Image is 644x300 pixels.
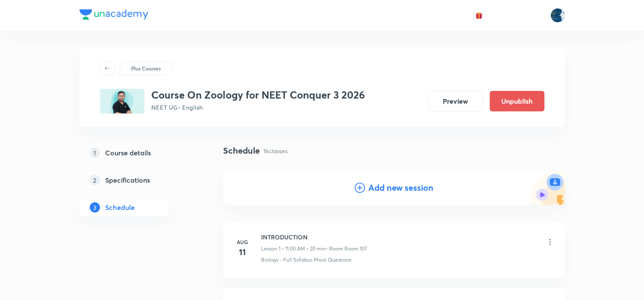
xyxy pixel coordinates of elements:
h6: Aug [234,238,251,246]
button: Preview [428,91,483,111]
h6: INTRODUCTION [261,233,367,242]
img: FA3614E2-7B24-4640-B2FC-131BFEBF978A_plus.png [100,89,144,114]
h4: 11 [234,246,251,259]
h4: Schedule [223,144,260,157]
h5: Course details [105,148,151,158]
h3: Course On Zoology for NEET Conquer 3 2026 [151,89,365,101]
h5: Specifications [105,175,150,185]
p: NEET UG • English [151,103,365,112]
p: 2 [90,175,100,185]
button: Unpublish [490,91,544,111]
img: Lokeshwar Chiluveru [550,8,565,23]
p: 16 classes [263,146,288,155]
img: avatar [475,12,483,19]
a: 1Course details [79,144,196,161]
p: 3 [90,202,100,213]
p: Lesson 1 • 11:00 AM • 20 min [261,245,326,253]
img: Company Logo [79,9,148,20]
h4: Add new session [368,181,433,194]
p: Plus Courses [131,64,161,72]
a: Company Logo [79,9,148,22]
p: • Room Room 107 [326,245,367,253]
button: avatar [472,9,486,22]
p: Biology - Full Syllabus Mock Questions [261,256,351,264]
a: 2Specifications [79,172,196,189]
h5: Schedule [105,202,135,213]
p: 1 [90,148,100,158]
img: Add [531,171,565,205]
